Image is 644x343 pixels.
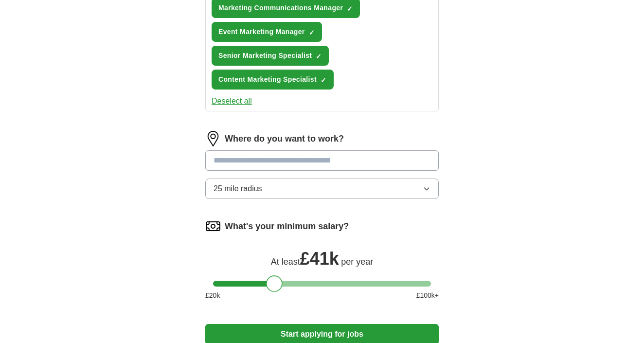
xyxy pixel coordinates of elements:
span: Event Marketing Manager [218,27,305,37]
span: Marketing Communications Manager [218,3,343,13]
span: ✓ [309,29,315,36]
button: Event Marketing Manager✓ [212,22,322,42]
span: ✓ [347,5,353,13]
span: per year [341,257,373,267]
span: Content Marketing Specialist [218,74,317,85]
span: £ 100 k+ [416,290,439,301]
span: Senior Marketing Specialist [218,51,312,61]
button: Content Marketing Specialist✓ [212,70,334,90]
span: ✓ [321,76,326,84]
img: location.png [205,131,221,146]
label: What's your minimum salary? [225,220,349,233]
span: ✓ [316,53,322,60]
span: £ 20 k [205,290,220,301]
label: Where do you want to work? [225,132,344,145]
img: salary.png [205,218,221,234]
button: 25 mile radius [205,179,439,199]
button: Deselect all [212,95,252,107]
button: Senior Marketing Specialist✓ [212,46,329,66]
span: At least [271,257,300,267]
span: 25 mile radius [214,183,262,195]
span: £ 41k [300,249,339,269]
